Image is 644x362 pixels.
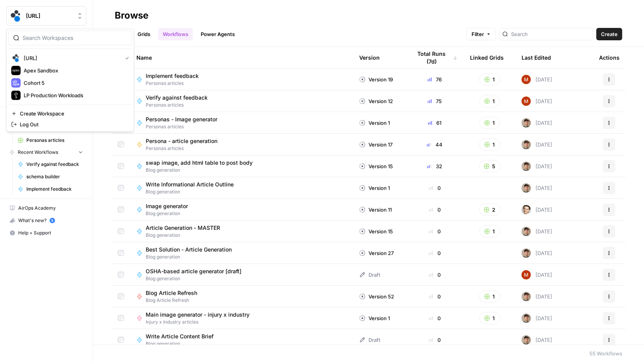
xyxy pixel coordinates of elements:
a: Implement feedback [14,183,86,195]
span: Cohort 5 [24,79,126,87]
a: Power Agents [196,28,239,40]
span: Blog generation [146,232,226,239]
span: Write Article Content Brief [146,333,214,340]
div: 0 [412,184,458,192]
img: vrw3c2i85bxreej33hwq2s6ci9t1 [522,97,531,106]
div: Total Runs (7d) [412,47,458,68]
div: [DATE] [522,314,552,323]
button: 1 [479,117,500,129]
div: What's new? [7,215,86,226]
a: Workflows [158,28,193,40]
span: Blog generation [146,253,238,260]
button: Workspace: spot.ai [6,6,86,26]
div: [DATE] [522,248,552,258]
div: 0 [412,271,458,279]
button: 1 [479,138,500,151]
span: Article Generation - MASTER [146,224,220,232]
img: bpsmmg7ns9rlz03fz0nd196eddmi [522,162,531,171]
div: Linked Grids [470,47,504,68]
a: OSHA-based article generator [draft]Blog generation [136,267,347,282]
div: Version 15 [359,228,393,235]
span: Personas articles [26,137,83,144]
span: [URL] [26,12,73,20]
img: spot.ai Logo [11,53,21,63]
a: Log Out [8,119,132,130]
div: [DATE] [522,227,552,236]
button: Filter [467,28,496,40]
span: Verify against feedback [146,94,208,102]
span: Persona - article generation [146,137,217,145]
img: bpsmmg7ns9rlz03fz0nd196eddmi [522,183,531,193]
div: Version 12 [359,97,393,105]
div: 0 [412,314,458,322]
div: Name [136,47,347,68]
input: Search Workspaces [22,34,127,42]
div: Browse [115,9,148,22]
span: Implement feedback [146,72,199,80]
span: Personas articles [146,123,224,130]
button: What's new? 5 [6,214,86,227]
div: Version 19 [359,76,393,83]
div: Version 52 [359,293,394,300]
a: Verify against feedbackPersonas articles [136,94,347,109]
div: 0 [412,206,458,214]
div: [DATE] [522,292,552,301]
div: Draft [359,271,380,279]
div: Version 27 [359,249,394,257]
span: swap image, add html table to post body [146,159,253,167]
span: Blog Article Refresh [146,297,203,304]
img: bpsmmg7ns9rlz03fz0nd196eddmi [522,292,531,301]
div: [DATE] [522,270,552,279]
span: Personas articles [146,145,224,152]
div: 0 [412,228,458,235]
button: Help + Support [6,227,86,239]
button: 1 [479,73,500,86]
div: Version 11 [359,206,392,214]
div: 0 [412,249,458,257]
a: Main image generator - injury x industryInjury x Industry articles [136,311,347,326]
div: Version 1 [359,184,390,192]
a: Image generatorBlog generation [136,202,347,217]
img: spot.ai Logo [9,9,23,23]
div: [DATE] [522,205,552,214]
div: 0 [412,293,458,300]
div: Last Edited [522,47,551,68]
span: Help + Support [18,229,83,236]
div: 32 [412,162,458,170]
div: 55 Workflows [589,350,622,357]
div: 44 [412,141,458,148]
span: Main image generator - injury x industry [146,311,250,319]
span: Create Workspace [20,110,126,117]
span: [URL] [24,54,119,62]
div: 75 [412,97,458,105]
div: [DATE] [522,335,552,345]
img: bpsmmg7ns9rlz03fz0nd196eddmi [522,335,531,345]
text: 5 [51,219,53,222]
a: Implement feedbackPersonas articles [136,72,347,87]
a: Verify against feedback [14,158,86,171]
span: Implement feedback [26,186,83,193]
button: 1 [479,312,500,324]
a: Personas - Image generatorPersonas articles [136,115,347,130]
button: 1 [479,95,500,107]
span: Log Out [20,121,126,128]
span: Blog generation [146,210,194,217]
span: Personas - Image generator [146,115,217,123]
span: Recent Workflows [18,149,58,156]
img: vrw3c2i85bxreej33hwq2s6ci9t1 [522,270,531,279]
button: Recent Workflows [6,147,86,158]
div: [DATE] [522,162,552,171]
a: schema builder [14,171,86,183]
img: LP Production Workloads Logo [11,91,21,100]
span: Injury x Industry articles [146,319,256,326]
div: Actions [599,47,620,68]
span: schema builder [26,173,83,180]
a: 5 [50,218,55,223]
span: OSHA-based article generator [draft] [146,267,241,275]
div: Version 17 [359,141,393,148]
img: bpsmmg7ns9rlz03fz0nd196eddmi [522,314,531,323]
div: Version [359,47,380,68]
button: 1 [479,290,500,303]
div: [DATE] [522,183,552,193]
a: Create Workspace [8,108,132,119]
